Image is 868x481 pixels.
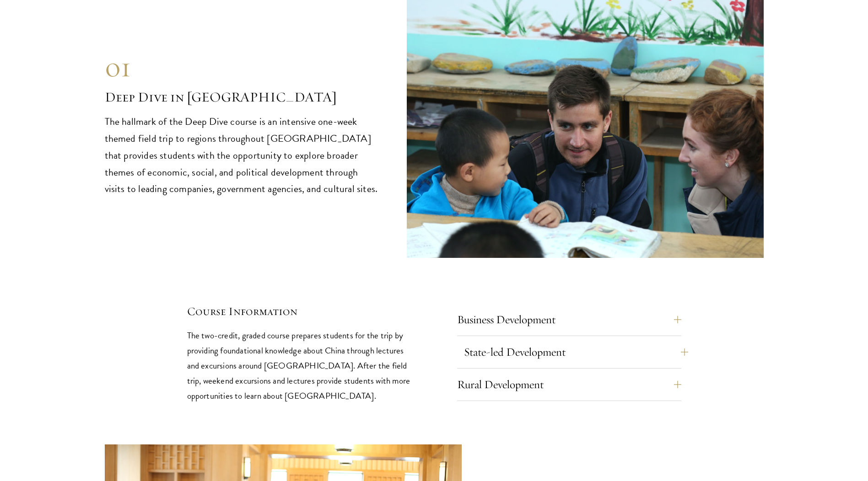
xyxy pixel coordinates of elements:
p: The hallmark of the Deep Dive course is an intensive one-week themed field trip to regions throug... [105,113,379,198]
button: State-led Development [464,341,688,363]
button: Rural Development [457,374,681,395]
div: 01 [105,51,379,84]
button: Business Development [457,309,681,331]
h2: Deep Dive in [GEOGRAPHIC_DATA] [105,88,379,107]
p: The two-credit, graded course prepares students for the trip by providing foundational knowledge ... [187,328,411,403]
h5: Course Information [187,304,411,319]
